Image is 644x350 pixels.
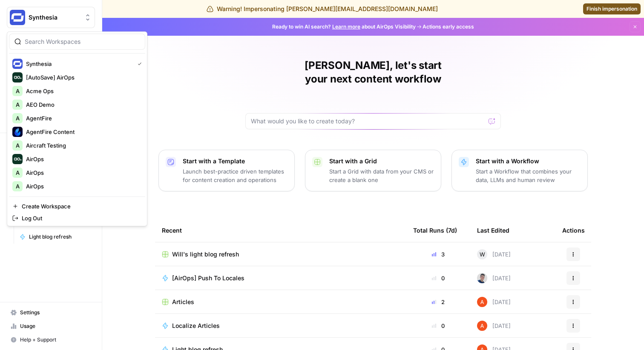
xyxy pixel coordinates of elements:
[207,5,438,13] div: Warning! Impersonating [PERSON_NAME][EMAIL_ADDRESS][DOMAIN_NAME]
[476,167,581,184] p: Start a Workflow that combines your data, LLMs and human review
[25,37,140,46] input: Search Workspaces
[16,100,20,109] span: A
[12,127,23,137] img: AgentFire Content Logo
[12,59,23,69] img: Synthesia Logo
[477,249,511,259] div: [DATE]
[413,298,463,306] div: 2
[583,3,641,14] a: Finish impersonation
[29,13,80,22] span: Synthesia
[183,167,287,184] p: Launch best-practice driven templates for content creation and operations
[477,321,511,331] div: [DATE]
[451,150,588,191] button: Start with a WorkflowStart a Workflow that combines your data, LLMs and human review
[329,157,434,165] p: Start with a Grid
[413,274,463,282] div: 0
[26,60,131,68] span: Synthesia
[22,214,138,222] span: Log Out
[480,250,485,259] span: W
[7,333,95,347] button: Help + Support
[476,157,581,165] p: Start with a Workflow
[477,273,511,283] div: [DATE]
[7,31,147,226] div: Workspace: Synthesia
[413,219,457,242] div: Total Runs (7d)
[12,154,23,164] img: AirOps Logo
[329,167,434,184] p: Start a Grid with data from your CMS or create a blank one
[272,23,416,31] span: Ready to win AI search? about AirOps Visibility
[172,274,244,282] span: [AirOps] Push To Locales
[332,23,360,30] a: Learn more
[20,322,91,330] span: Usage
[26,100,138,109] span: AEO Demo
[16,114,20,122] span: A
[251,117,485,125] input: What would you like to create today?
[16,182,20,191] span: A
[162,274,400,282] a: [AirOps] Push To Locales
[413,250,463,259] div: 3
[26,73,138,82] span: [AutoSave] AirOps
[29,233,91,241] span: Light blog refresh
[26,128,138,136] span: AgentFire Content
[16,141,20,150] span: A
[26,182,138,191] span: AirOps
[16,230,95,244] a: Light blog refresh
[20,309,91,316] span: Settings
[7,7,95,28] button: Workspace: Synthesia
[26,141,138,150] span: Aircraft Testing
[26,87,138,95] span: Acme Ops
[16,168,20,177] span: A
[413,322,463,330] div: 0
[305,150,441,191] button: Start with a GridStart a Grid with data from your CMS or create a blank one
[477,297,511,307] div: [DATE]
[477,321,487,331] img: cje7zb9ux0f2nqyv5qqgv3u0jxek
[172,298,194,306] span: Articles
[172,322,220,330] span: Localize Articles
[586,5,637,13] span: Finish impersonation
[12,72,23,83] img: [AutoSave] AirOps Logo
[26,114,138,122] span: AgentFire
[7,306,95,319] a: Settings
[26,168,138,177] span: AirOps
[26,155,138,163] span: AirOps
[162,322,400,330] a: Localize Articles
[7,319,95,333] a: Usage
[10,10,25,25] img: Synthesia Logo
[477,219,509,242] div: Last Edited
[9,212,145,224] a: Log Out
[423,23,474,31] span: Actions early access
[162,298,400,306] a: Articles
[22,202,138,211] span: Create Workspace
[477,273,487,283] img: oskm0cmuhabjb8ex6014qupaj5sj
[158,150,295,191] button: Start with a TemplateLaunch best-practice driven templates for content creation and operations
[477,297,487,307] img: cje7zb9ux0f2nqyv5qqgv3u0jxek
[562,219,585,242] div: Actions
[20,336,91,344] span: Help + Support
[9,200,145,212] a: Create Workspace
[162,219,400,242] div: Recent
[172,250,239,259] span: Will's light blog refresh
[183,157,287,165] p: Start with a Template
[16,87,20,95] span: A
[245,59,501,86] h1: [PERSON_NAME], let's start your next content workflow
[162,250,400,259] a: Will's light blog refresh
